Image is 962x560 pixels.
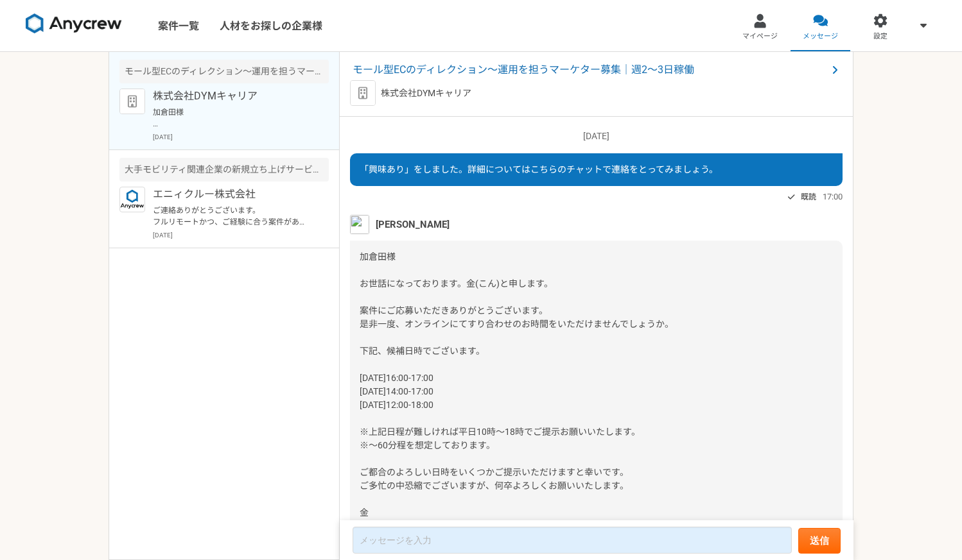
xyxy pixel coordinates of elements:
[153,89,311,104] p: 株式会社DYMキャリア
[26,13,122,34] img: 8DqYSo04kwAAAAASUVORK5CYII=
[801,189,816,205] span: 既読
[153,205,311,228] p: ご連絡ありがとうございます。 フルリモートかつ、ご経験に合う案件があった際にはご相談させていただきます。 引き続きよろしくお願いいたします。
[119,89,145,114] img: default_org_logo-42cde973f59100197ec2c8e796e4974ac8490bb5b08a0eb061ff975e4574aa76.png
[381,87,471,100] p: 株式会社DYMキャリア
[873,31,888,42] span: 設定
[353,62,827,78] span: モール型ECのディレクション～運用を担うマーケター募集｜週2〜3日稼働
[350,80,376,106] img: default_org_logo-42cde973f59100197ec2c8e796e4974ac8490bb5b08a0eb061ff975e4574aa76.png
[360,251,674,518] span: 加倉田様 お世話になっております。金(こん)と申します。 案件にご応募いただきありがとうございます。 是非一度、オンラインにてすり合わせのお時間をいただけませんでしょうか。 下記、候補日時でござ...
[360,164,718,174] span: 「興味あり」をしました。詳細についてはこちらのチャットで連絡をとってみましょう。
[153,106,311,130] p: 加倉田様 お世話になっております。 金でございます。 内容のご確認いただきまして誠にありがとうございます。 大変恐縮でございますが 上記日程が埋まってしまいまして ーーー [DATE]15:00...
[350,130,843,143] p: [DATE]
[376,217,450,232] span: [PERSON_NAME]
[153,230,329,240] p: [DATE]
[803,31,838,42] span: メッセージ
[742,31,778,42] span: マイページ
[153,187,311,202] p: エニィクルー株式会社
[823,191,843,203] span: 17:00
[798,528,841,554] button: 送信
[153,132,329,142] p: [DATE]
[119,60,329,83] div: モール型ECのディレクション～運用を担うマーケター募集｜週2〜3日稼働
[119,158,329,182] div: 大手モビリティ関連企業の新規立ち上げサービス オペレーション対応（静岡出社）
[119,187,145,212] img: logo_text_blue_01.png
[350,215,369,234] img: unnamed.png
